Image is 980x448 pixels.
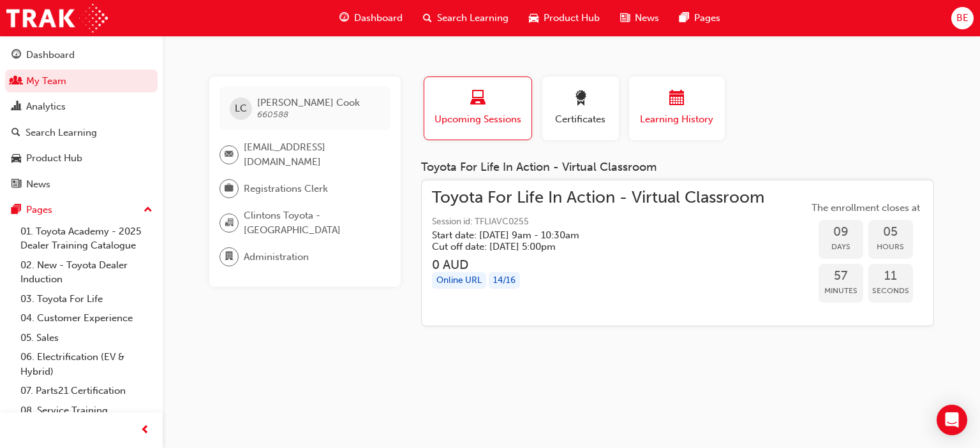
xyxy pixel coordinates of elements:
span: up-icon [144,202,152,219]
h3: 0 AUD [432,257,764,272]
div: Dashboard [26,48,75,62]
span: 57 [819,269,863,284]
h5: Cut off date: [DATE] 5:00pm [432,241,744,252]
span: guage-icon [339,10,349,26]
a: 07. Parts21 Certification [15,381,158,401]
a: Toyota For Life In Action - Virtual ClassroomSession id: TFLIAVC0255Start date: [DATE] 9am - 10:3... [432,191,923,316]
span: Days [819,240,863,254]
span: email-icon [225,147,234,163]
a: 04. Customer Experience [15,308,158,328]
span: Search Learning [437,11,509,25]
span: calendar-icon [669,90,685,108]
a: 08. Service Training [15,401,158,421]
span: chart-icon [11,101,21,113]
span: Learning History [639,112,715,127]
a: pages-iconPages [669,5,731,31]
div: Pages [26,203,52,217]
a: News [5,173,158,196]
span: [EMAIL_ADDRESS][DOMAIN_NAME] [244,140,380,169]
span: Minutes [819,284,863,298]
div: Open Intercom Messenger [937,405,967,435]
span: Product Hub [544,11,600,25]
button: Upcoming Sessions [424,76,532,140]
button: BE [951,7,974,29]
span: Registrations Clerk [244,182,328,196]
div: Toyota For Life In Action - Virtual Classroom [421,161,934,175]
span: News [635,11,659,25]
div: 14 / 16 [489,272,520,289]
img: Trak [6,4,108,33]
a: Search Learning [5,121,158,145]
span: car-icon [529,10,538,26]
div: Analytics [26,99,66,114]
h5: Start date: [DATE] 9am - 10:30am [432,229,744,241]
span: department-icon [225,249,234,265]
span: Clintons Toyota - [GEOGRAPHIC_DATA] [244,208,380,237]
button: DashboardMy TeamAnalyticsSearch LearningProduct HubNews [5,41,158,198]
span: Hours [868,240,913,254]
span: people-icon [11,76,21,87]
span: Toyota For Life In Action - Virtual Classroom [432,191,764,205]
a: Analytics [5,95,158,119]
span: organisation-icon [225,215,234,231]
a: search-iconSearch Learning [413,5,519,31]
div: Product Hub [26,151,82,166]
span: search-icon [11,127,20,139]
a: 01. Toyota Academy - 2025 Dealer Training Catalogue [15,222,158,256]
span: laptop-icon [470,90,486,108]
span: Upcoming Sessions [434,112,522,127]
span: prev-icon [140,423,150,438]
span: The enrollment closes at [808,201,923,215]
span: Seconds [868,284,913,298]
span: Administration [244,250,309,264]
span: pages-icon [679,10,689,26]
span: car-icon [11,153,21,164]
span: search-icon [423,10,432,26]
button: Pages [5,198,158,222]
span: 11 [868,269,913,284]
button: Certificates [542,76,619,140]
a: 05. Sales [15,328,158,348]
a: My Team [5,69,158,93]
div: Search Learning [26,126,97,140]
span: news-icon [620,10,630,26]
span: BE [956,11,969,25]
span: LC [235,101,247,116]
span: 09 [819,225,863,240]
span: 05 [868,225,913,240]
a: news-iconNews [610,5,669,31]
span: Session id: TFLIAVC0255 [432,215,764,229]
span: news-icon [11,179,21,191]
a: 06. Electrification (EV & Hybrid) [15,347,158,381]
a: 03. Toyota For Life [15,289,158,309]
div: Online URL [432,272,486,289]
div: News [26,177,50,192]
span: Dashboard [354,11,403,25]
span: Pages [694,11,720,25]
span: pages-icon [11,205,21,216]
a: car-iconProduct Hub [519,5,610,31]
span: award-icon [573,90,588,108]
button: Learning History [629,76,725,140]
a: Dashboard [5,43,158,67]
span: briefcase-icon [225,180,234,197]
a: guage-iconDashboard [329,5,413,31]
a: Product Hub [5,147,158,170]
span: [PERSON_NAME] Cook [257,97,360,108]
span: 660588 [257,109,288,120]
span: guage-icon [11,50,21,61]
a: 02. New - Toyota Dealer Induction [15,256,158,289]
span: Certificates [552,112,609,127]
